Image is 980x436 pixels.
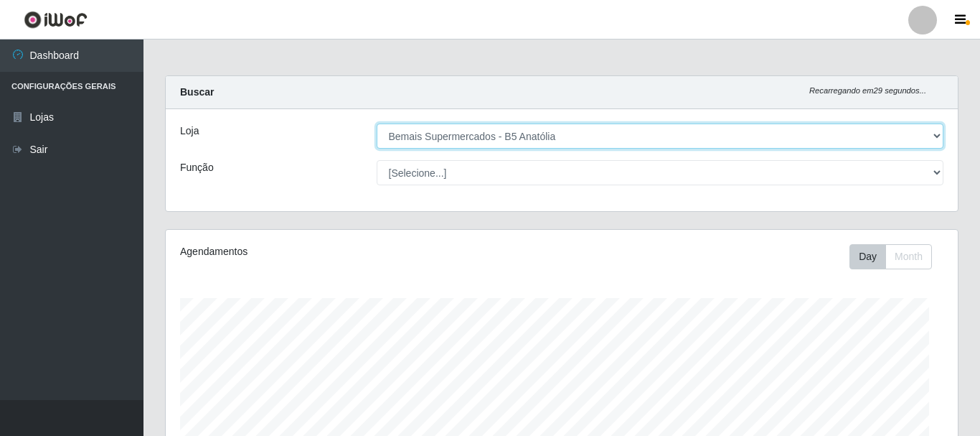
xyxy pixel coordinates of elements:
[24,11,88,29] img: CoreUI Logo
[885,244,932,269] button: Month
[180,124,199,139] label: Loja
[180,160,214,175] label: Função
[849,244,932,269] div: First group
[809,86,926,95] i: Recarregando em 29 segundos...
[180,86,214,98] strong: Buscar
[849,244,943,269] div: Toolbar with button groups
[180,244,486,259] div: Agendamentos
[849,244,886,269] button: Day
